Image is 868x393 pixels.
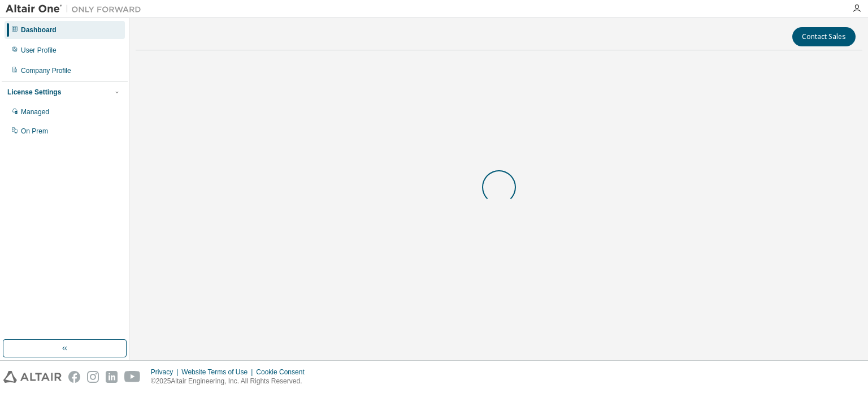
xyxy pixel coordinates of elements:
div: Privacy [151,368,181,377]
img: linkedin.svg [106,371,118,383]
div: Cookie Consent [256,368,311,377]
div: On Prem [21,127,48,136]
div: Managed [21,107,49,116]
div: Website Terms of Use [181,368,256,377]
div: Dashboard [21,25,57,34]
p: © 2025 Altair Engineering, Inc. All Rights Reserved. [151,377,311,386]
div: User Profile [21,46,57,55]
img: Altair One [6,3,147,15]
div: Company Profile [21,66,71,75]
img: altair_logo.svg [3,371,62,383]
div: License Settings [7,88,61,97]
img: facebook.svg [68,371,80,383]
img: instagram.svg [87,371,99,383]
img: youtube.svg [124,371,141,383]
button: Contact Sales [792,27,856,46]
